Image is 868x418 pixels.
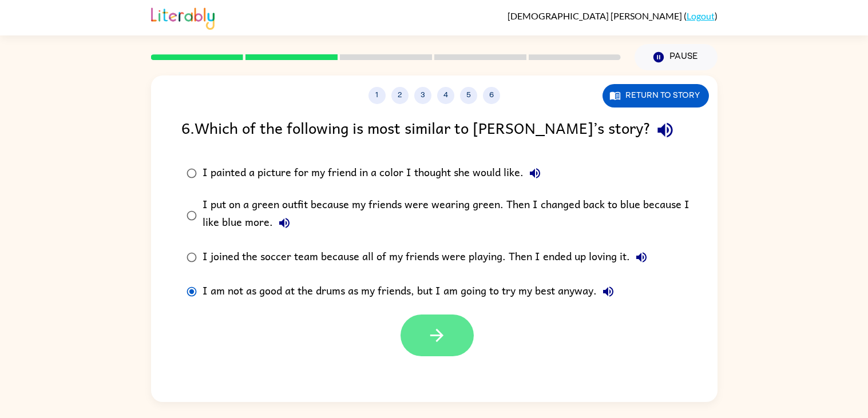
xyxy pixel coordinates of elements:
[603,84,709,108] button: Return to story
[391,87,409,104] button: 2
[635,44,718,70] button: Pause
[597,280,620,303] button: I am not as good at the drums as my friends, but I am going to try my best anyway.
[368,87,386,104] button: 1
[483,87,500,104] button: 6
[630,246,653,269] button: I joined the soccer team because all of my friends were playing. Then I ended up loving it.
[203,162,546,185] div: I painted a picture for my friend in a color I thought she would like.
[203,280,620,303] div: I am not as good at the drums as my friends, but I am going to try my best anyway.
[181,116,687,145] div: 6 . Which of the following is most similar to [PERSON_NAME]’s story?
[437,87,454,104] button: 4
[460,87,477,104] button: 5
[151,5,215,30] img: Literably
[508,10,684,21] span: [DEMOGRAPHIC_DATA] [PERSON_NAME]
[524,162,546,185] button: I painted a picture for my friend in a color I thought she would like.
[203,196,703,234] div: I put on a green outfit because my friends were wearing green. Then I changed back to blue becaus...
[414,87,431,104] button: 3
[508,10,718,21] div: ( )
[687,10,715,21] a: Logout
[273,212,296,234] button: I put on a green outfit because my friends were wearing green. Then I changed back to blue becaus...
[203,246,653,269] div: I joined the soccer team because all of my friends were playing. Then I ended up loving it.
